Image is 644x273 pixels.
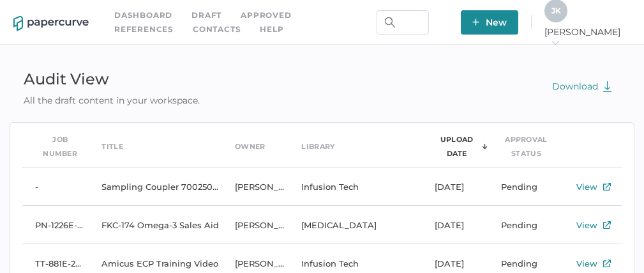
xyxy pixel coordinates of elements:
td: [PERSON_NAME] [222,168,288,206]
img: download-green.2f70a7b3.svg [603,81,612,92]
div: View [576,256,597,271]
img: external-link-icon.7ec190a1.svg [603,221,611,229]
div: View [576,179,597,194]
td: [MEDICAL_DATA] [288,206,422,244]
td: PN-1226E-2025.10.03-2.0 [22,206,89,244]
div: Upload Date [435,132,479,160]
img: plus-white.e19ec114.svg [472,19,479,26]
td: [PERSON_NAME] [222,206,288,244]
a: Dashboard [114,8,172,22]
div: Audit View [10,65,214,93]
span: New [472,10,507,35]
span: [PERSON_NAME] [544,26,631,49]
a: Draft [191,8,221,22]
div: help [260,22,283,36]
td: Infusion Tech [288,168,422,206]
a: Contacts [193,22,241,36]
img: search.bf03fe8b.svg [385,17,395,27]
div: Library [301,139,334,153]
i: arrow_right [551,38,560,47]
td: - [22,168,89,206]
a: Approved [241,8,291,22]
input: Search Workspace [377,10,429,35]
img: external-link-icon.7ec190a1.svg [603,183,611,191]
button: Download [539,74,625,98]
div: Owner [235,139,266,153]
td: FKC-174 Omega-3 Sales Aid [89,206,222,244]
td: Pending [488,168,555,206]
td: [DATE] [422,206,488,244]
span: Download [552,81,612,92]
div: All the draft content in your workspace. [10,93,214,107]
td: [DATE] [422,168,488,206]
img: external-link-icon.7ec190a1.svg [603,260,611,267]
div: Approval Status [501,132,551,160]
div: Title [101,139,123,153]
button: New [461,10,518,35]
img: papercurve-logo-colour.7244d18c.svg [13,16,89,31]
div: View [576,217,597,233]
td: Sampling Coupler 700250-14 Launch Letter [89,168,222,206]
td: Pending [488,206,555,244]
div: Job Number [35,132,85,160]
span: J K [551,6,561,15]
img: sorting-arrow-down.c3f0a1d0.svg [482,143,488,150]
a: References [114,22,174,36]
